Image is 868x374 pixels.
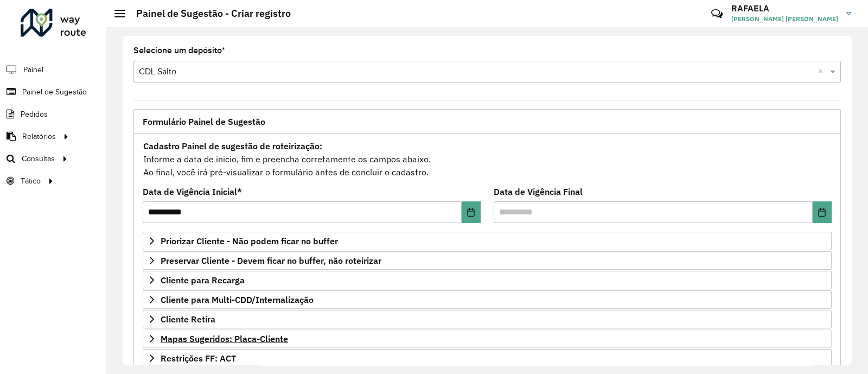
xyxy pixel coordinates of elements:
[818,65,827,78] span: Clear all
[161,295,314,304] span: Cliente para Multi-CDD/Internalização
[143,117,265,126] span: Formulário Painel de Sugestão
[143,310,832,328] a: Cliente Retira
[21,175,41,187] span: Tático
[22,153,55,164] span: Consultas
[462,201,481,223] button: Choose Date
[813,201,832,223] button: Choose Date
[22,131,56,142] span: Relatórios
[161,354,236,363] span: Restrições FF: ACT
[143,232,832,250] a: Priorizar Cliente - Não podem ficar no buffer
[143,251,832,270] a: Preservar Cliente - Devem ficar no buffer, não roteirizar
[143,139,832,179] div: Informe a data de inicio, fim e preencha corretamente os campos abaixo. Ao final, você irá pré-vi...
[731,14,838,24] span: [PERSON_NAME] [PERSON_NAME]
[161,334,288,343] span: Mapas Sugeridos: Placa-Cliente
[143,290,832,309] a: Cliente para Multi-CDD/Internalização
[21,109,48,120] span: Pedidos
[133,44,225,57] label: Selecione um depósito
[494,185,583,198] label: Data de Vigência Final
[22,86,87,98] span: Painel de Sugestão
[125,8,291,20] h2: Painel de Sugestão - Criar registro
[705,2,729,26] a: Contato Rápido
[23,64,43,75] span: Painel
[161,237,338,245] span: Priorizar Cliente - Não podem ficar no buffer
[143,185,242,198] label: Data de Vigência Inicial
[143,271,832,289] a: Cliente para Recarga
[161,276,245,284] span: Cliente para Recarga
[143,349,832,367] a: Restrições FF: ACT
[731,3,838,14] h3: RAFAELA
[143,141,322,151] strong: Cadastro Painel de sugestão de roteirização:
[161,315,215,324] span: Cliente Retira
[143,329,832,348] a: Mapas Sugeridos: Placa-Cliente
[161,256,381,265] span: Preservar Cliente - Devem ficar no buffer, não roteirizar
